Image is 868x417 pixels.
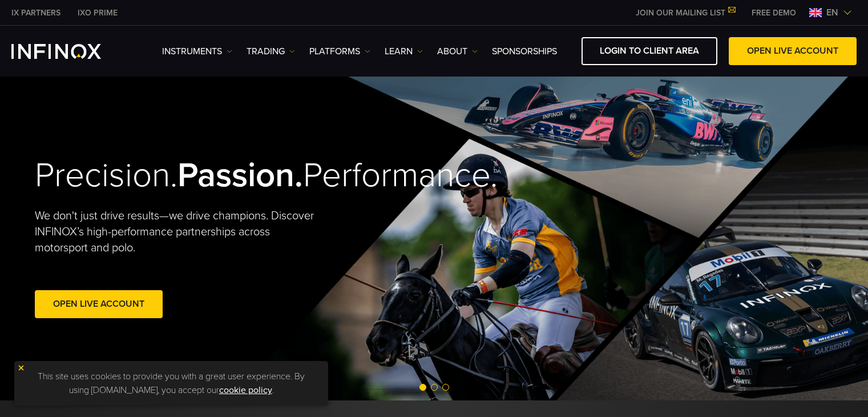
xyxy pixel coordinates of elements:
[11,44,128,59] a: INFINOX Logo
[437,45,478,58] a: ABOUT
[247,45,295,58] a: TRADING
[35,155,394,197] h2: Precision. Performance.
[177,155,303,196] strong: Passion.
[822,6,843,19] span: en
[419,384,426,391] span: Go to slide 1
[729,37,857,65] a: OPEN LIVE ACCOUNT
[17,364,25,372] img: yellow close icon
[582,37,717,65] a: LOGIN TO CLIENT AREA
[385,45,423,58] a: Learn
[627,8,743,18] a: JOIN OUR MAILING LIST
[219,384,272,396] a: cookie policy
[492,45,557,58] a: SPONSORSHIPS
[3,7,69,19] a: INFINOX
[442,384,449,391] span: Go to slide 3
[69,7,126,19] a: INFINOX
[35,208,322,256] p: We don't just drive results—we drive champions. Discover INFINOX’s high-performance partnerships ...
[309,45,370,58] a: PLATFORMS
[743,7,805,19] a: INFINOX MENU
[35,290,163,318] a: Open Live Account
[20,367,322,400] p: This site uses cookies to provide you with a great user experience. By using [DOMAIN_NAME], you a...
[431,384,438,391] span: Go to slide 2
[162,45,232,58] a: Instruments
